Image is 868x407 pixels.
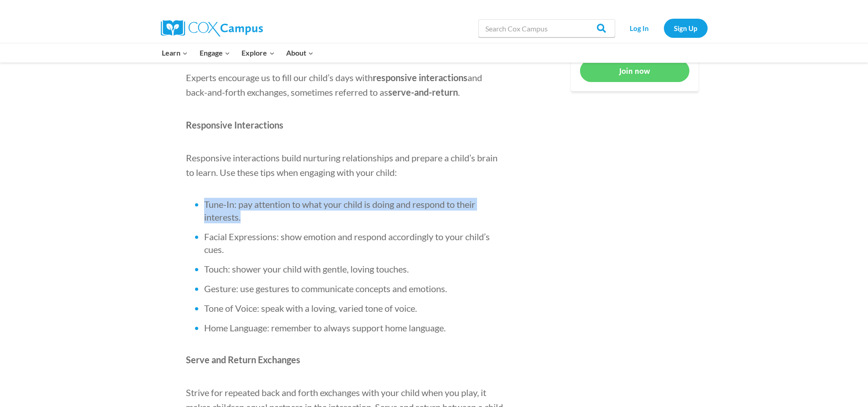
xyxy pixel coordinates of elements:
[388,87,458,98] strong: serve-and-return
[186,150,505,180] p: Responsive interactions build nurturing relationships and prepare a child’s brain to learn. Use t...
[204,198,505,223] li: Tune-In: pay attention to what your child is doing and respond to their interests.
[204,282,505,295] li: Gesture: use gestures to communicate concepts and emotions.
[161,20,263,36] img: Cox Campus
[620,19,708,37] nav: Secondary Navigation
[186,354,300,365] strong: Serve and Return Exchanges
[236,43,281,62] button: Child menu of Explore
[373,72,467,83] strong: responsive interactions
[620,19,659,37] a: Log In
[664,19,708,37] a: Sign Up
[204,321,505,334] li: Home Language: remember to always support home language.
[186,70,505,99] p: Experts encourage us to fill our child’s days with and back-and-forth exchanges, sometimes referr...
[156,43,194,62] button: Child menu of Learn
[194,43,236,62] button: Child menu of Engage
[204,263,505,275] li: Touch: shower your child with gentle, loving touches.
[204,302,505,314] li: Tone of Voice: speak with a loving, varied tone of voice.
[156,43,319,62] nav: Primary Navigation
[580,60,689,82] a: Join now
[280,43,319,62] button: Child menu of About
[478,19,615,37] input: Search Cox Campus
[204,230,505,256] li: Facial Expressions: show emotion and respond accordingly to your child’s cues.
[186,119,283,130] strong: Responsive Interactions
